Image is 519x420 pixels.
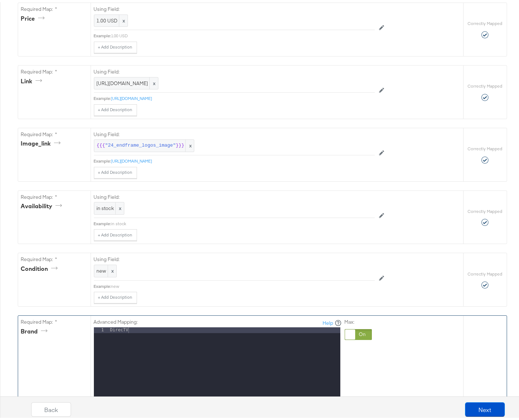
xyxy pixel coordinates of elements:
div: new [111,281,375,287]
div: Example: [94,156,111,162]
button: Next [465,400,505,415]
label: Correctly Mapped [468,18,502,24]
label: Max: [345,316,372,323]
div: image_link [21,137,63,146]
button: + Add Description [94,39,137,51]
button: + Add Description [94,290,137,301]
div: availability [21,200,65,208]
span: "24_endframe_logos_image" [105,140,176,147]
div: brand [21,325,50,333]
a: Help [323,318,333,324]
label: Correctly Mapped [468,206,502,212]
label: Required Map: * [21,316,88,323]
span: x [149,75,158,87]
div: condition [21,262,60,271]
label: Required Map: * [21,254,88,261]
label: Using Field: [94,66,375,73]
label: Using Field: [94,129,375,136]
span: }}} [176,140,184,147]
div: link [21,75,45,83]
div: 1.00 USD [111,31,375,37]
label: Using Field: [94,254,375,261]
div: Example: [94,281,111,287]
span: {{{ [97,140,105,147]
div: Example: [94,219,111,224]
div: Example: [94,31,111,37]
a: [URL][DOMAIN_NAME] [111,93,152,99]
label: Required Map: * [21,192,88,198]
div: in stock [111,219,375,224]
label: Correctly Mapped [468,81,502,87]
div: Example: [94,93,111,99]
button: + Add Description [94,102,137,114]
div: 1 [94,325,109,331]
button: + Add Description [94,165,137,176]
span: in stock [97,203,121,210]
span: [URL][DOMAIN_NAME] [97,78,155,85]
span: x [108,263,116,275]
label: Correctly Mapped [468,144,502,150]
span: x [185,138,194,150]
label: Correctly Mapped [468,269,502,275]
div: price [21,12,47,21]
label: Advanced Mapping: [94,316,138,323]
span: 1.00 USD [97,15,125,22]
span: x [115,200,124,212]
span: x [119,13,128,25]
label: Required Map: * [21,4,88,10]
span: new [97,265,114,272]
label: Using Field: [94,192,375,198]
label: Required Map: * [21,66,88,73]
button: Back [31,400,71,415]
a: [URL][DOMAIN_NAME] [111,156,152,161]
button: + Add Description [94,227,137,239]
label: Using Field: [94,4,375,10]
label: Required Map: * [21,129,88,136]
